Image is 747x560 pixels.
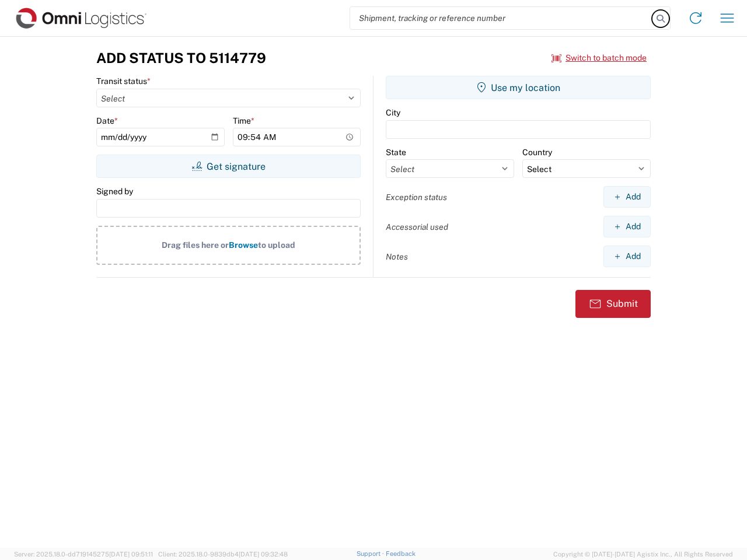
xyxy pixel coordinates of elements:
[258,240,295,250] span: to upload
[162,240,229,250] span: Drag files here or
[386,550,416,557] a: Feedback
[158,551,288,558] span: Client: 2025.18.0-9839db4
[229,240,258,250] span: Browse
[96,76,151,86] label: Transit status
[575,290,651,318] button: Submit
[522,147,552,157] label: Country
[603,186,651,208] button: Add
[386,76,651,99] button: Use my location
[96,116,118,126] label: Date
[96,155,361,178] button: Get signature
[386,107,400,118] label: City
[386,222,448,232] label: Accessorial used
[239,551,288,558] span: [DATE] 09:32:48
[551,48,647,68] button: Switch to batch mode
[553,549,733,559] span: Copyright © [DATE]-[DATE] Agistix Inc., All Rights Reserved
[96,186,133,197] label: Signed by
[386,147,406,157] label: State
[386,192,447,202] label: Exception status
[357,550,386,557] a: Support
[233,116,254,126] label: Time
[386,251,408,262] label: Notes
[109,551,153,558] span: [DATE] 09:51:11
[14,551,153,558] span: Server: 2025.18.0-dd719145275
[350,7,652,29] input: Shipment, tracking or reference number
[603,216,651,237] button: Add
[603,246,651,267] button: Add
[96,50,266,66] h3: Add Status to 5114779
